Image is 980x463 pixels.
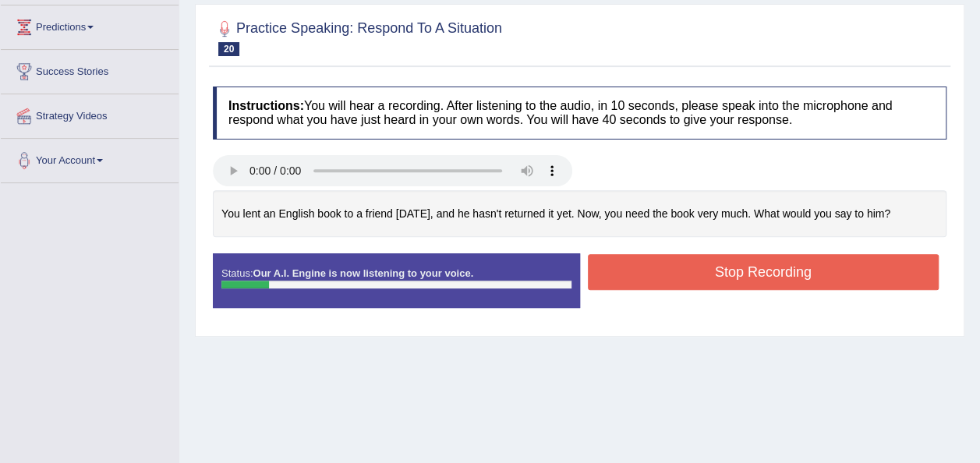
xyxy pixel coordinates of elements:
span: 20 [218,42,239,56]
div: Status: [213,253,580,308]
a: Success Stories [1,50,179,89]
strong: Our A.I. Engine is now listening to your voice. [253,267,473,279]
a: Your Account [1,139,179,178]
button: Stop Recording [588,254,939,290]
div: You lent an English book to a friend [DATE], and he hasn't returned it yet. Now, you need the boo... [213,190,946,238]
h2: Practice Speaking: Respond To A Situation [213,17,502,56]
a: Strategy Videos [1,94,179,133]
b: Instructions: [228,99,304,112]
a: Predictions [1,5,179,44]
h4: You will hear a recording. After listening to the audio, in 10 seconds, please speak into the mic... [213,87,946,139]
